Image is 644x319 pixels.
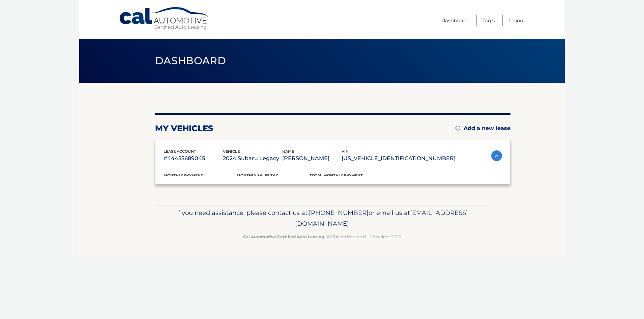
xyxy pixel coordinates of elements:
p: #44455689045 [164,154,223,163]
span: Total Monthly Payment [310,173,363,178]
p: - All Rights Reserved - Copyright 2025 [159,233,485,240]
span: [EMAIL_ADDRESS][DOMAIN_NAME] [295,209,468,227]
p: [PERSON_NAME] [282,154,342,163]
span: name [282,149,294,154]
p: If you need assistance, please contact us at: or email us at [159,207,485,229]
h2: my vehicles [155,123,213,133]
span: Monthly sales Tax [237,173,278,178]
p: [US_VEHICLE_IDENTIFICATION_NUMBER] [342,154,456,163]
span: Dashboard [155,54,226,67]
span: Monthly Payment [164,173,203,178]
span: vehicle [223,149,240,154]
span: lease account [164,149,196,154]
a: Cal Automotive [119,7,210,31]
a: FAQ's [483,15,495,26]
img: add.svg [456,126,460,130]
a: Dashboard [442,15,469,26]
a: Add a new lease [456,125,510,132]
img: accordion-active.svg [491,150,502,161]
strong: Cal Automotive Certified Auto Leasing [243,234,324,239]
p: 2024 Subaru Legacy [223,154,282,163]
a: Logout [509,15,525,26]
span: [PHONE_NUMBER] [309,209,369,217]
span: vin [342,149,349,154]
